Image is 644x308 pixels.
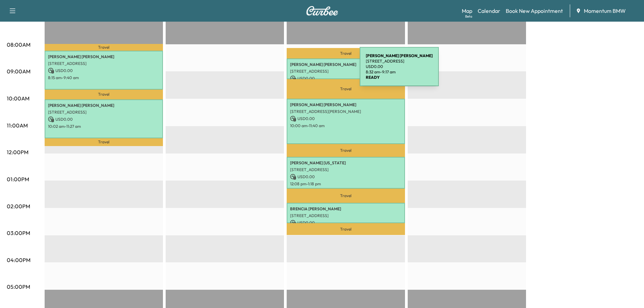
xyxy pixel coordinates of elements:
[290,160,402,166] p: [PERSON_NAME] [US_STATE]
[7,256,30,264] p: 04:00PM
[366,64,433,69] p: USD 0.00
[290,174,402,180] p: USD 0.00
[7,148,28,156] p: 12:00PM
[584,7,626,15] span: Momentum BMW
[7,67,30,75] p: 09:00AM
[48,75,160,80] p: 8:15 am - 9:40 am
[7,283,30,291] p: 05:00PM
[7,121,28,129] p: 11:00AM
[48,103,160,108] p: [PERSON_NAME] [PERSON_NAME]
[7,94,29,102] p: 10:00AM
[290,206,402,212] p: BRENCIA [PERSON_NAME]
[287,189,405,203] p: Travel
[290,116,402,122] p: USD 0.00
[48,61,160,66] p: [STREET_ADDRESS]
[290,123,402,128] p: 10:00 am - 11:40 am
[306,6,338,16] img: Curbee Logo
[45,138,163,146] p: Travel
[48,124,160,129] p: 10:02 am - 11:27 am
[366,53,433,58] b: [PERSON_NAME] [PERSON_NAME]
[290,69,402,74] p: [STREET_ADDRESS]
[48,116,160,122] p: USD 0.00
[7,229,30,237] p: 03:00PM
[287,48,405,58] p: Travel
[290,62,402,67] p: [PERSON_NAME] [PERSON_NAME]
[287,223,405,235] p: Travel
[290,102,402,108] p: [PERSON_NAME] [PERSON_NAME]
[48,110,160,115] p: [STREET_ADDRESS]
[290,181,402,187] p: 12:08 pm - 1:18 pm
[290,109,402,114] p: [STREET_ADDRESS][PERSON_NAME]
[366,75,380,80] b: READY
[290,213,402,218] p: [STREET_ADDRESS]
[48,68,160,74] p: USD 0.00
[287,144,405,157] p: Travel
[366,69,433,75] p: 8:32 am - 9:17 am
[290,167,402,172] p: [STREET_ADDRESS]
[290,220,402,226] p: USD 0.00
[287,79,405,99] p: Travel
[45,90,163,100] p: Travel
[48,54,160,60] p: [PERSON_NAME] [PERSON_NAME]
[366,58,433,64] p: [STREET_ADDRESS]
[506,7,563,15] a: Book New Appointment
[478,7,500,15] a: Calendar
[7,202,30,210] p: 02:00PM
[45,44,163,51] p: Travel
[7,175,29,183] p: 01:00PM
[465,14,472,19] div: Beta
[290,75,402,81] p: USD 0.00
[462,7,472,15] a: MapBeta
[7,41,30,49] p: 08:00AM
